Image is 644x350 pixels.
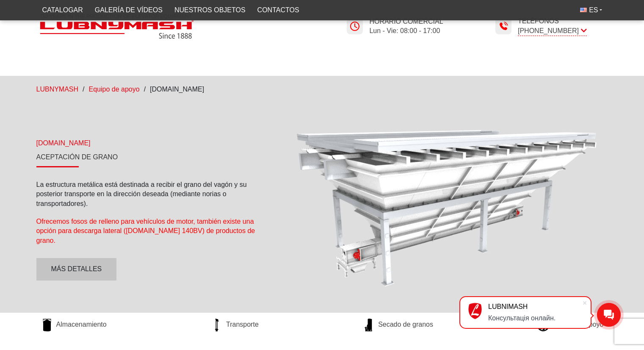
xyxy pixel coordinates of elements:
font: / [83,86,84,93]
font: Transporte [226,321,259,328]
a: LUBNYMASH [36,86,79,93]
font: [DOMAIN_NAME] [36,139,91,147]
font: LUBNIMASH [488,303,528,310]
font: Lun - Vie: 08:00 - 17:00 [369,27,440,34]
img: Inglés [580,8,587,12]
img: Icono de tiempo de Lubnymash [350,21,360,31]
a: Equipo de apoyo [89,86,140,93]
a: Almacenamiento [36,319,111,331]
img: Lubnymash [36,11,197,42]
font: Galería de vídeos [95,6,163,14]
img: Icono de tiempo de Lubnymash [498,21,509,31]
font: ES [589,6,598,14]
font: [DOMAIN_NAME] [150,86,204,93]
font: / [144,86,146,93]
a: Secado de granos [358,319,437,331]
font: Ofrecemos fosos de relleno para vehículos de motor, también existe una opción para descarga later... [36,218,255,244]
font: [PHONE_NUMBER] [518,27,579,34]
font: Консультація онлайн. [488,314,556,322]
font: Secado de granos [378,321,433,328]
font: Almacenamiento [56,321,107,328]
a: Nuestros objetos [169,3,252,18]
a: Contactos [252,3,305,18]
font: Catalogar [42,6,83,14]
font: Horario comercial [369,18,443,25]
font: Contactos [257,6,299,14]
a: Galería de vídeos [89,3,169,18]
button: ES [574,3,608,18]
a: Catalogar [36,3,89,18]
font: Aceptación de grano [36,153,118,161]
font: Teléfonos [518,17,559,25]
a: Transporte [206,319,263,331]
font: Más detalles [51,265,102,272]
font: La estructura metálica está destinada a recibir el grano del vagón y su posterior transporte en l... [36,181,247,207]
font: Nuestros objetos [174,6,246,14]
